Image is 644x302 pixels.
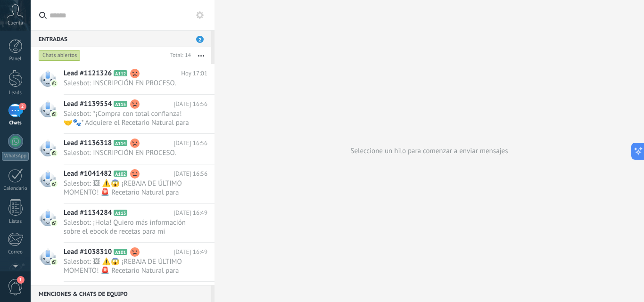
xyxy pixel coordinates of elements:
[17,276,25,284] span: 1
[173,208,207,218] span: [DATE] 16:49
[173,139,207,148] span: [DATE] 16:56
[64,79,190,88] span: Salesbot: INSCRIPCIÓN EN PROCESO.
[51,259,58,265] img: com.amocrm.amocrmwa.svg
[64,218,190,236] span: Salesbot: ¡Hola! Quiero más información sobre el ebook de recetas para mi peludito?
[31,134,215,164] a: Lead #1136318 A114 [DATE] 16:56 Salesbot: INSCRIPCIÓN EN PROCESO.
[64,247,112,257] span: Lead #1038310
[191,47,211,64] button: Más
[31,164,215,203] a: Lead #1041482 A102 [DATE] 16:56 Salesbot: 🖼 ⚠️😱 ¡REBAJA DE ÚLTIMO MOMENTO! 🚨 Recetario Natural pa...
[64,257,190,275] span: Salesbot: 🖼 ⚠️😱 ¡REBAJA DE ÚLTIMO MOMENTO! 🚨 Recetario Natural para Perros y Gatos 🐾 🛑 Oferta Fla...
[31,204,215,242] a: Lead #1134284 A113 [DATE] 16:49 Salesbot: ¡Hola! Quiero más información sobre el ebook de recetas...
[2,186,29,192] div: Calendario
[31,95,215,133] a: Lead #1139554 A115 [DATE] 16:56 Salesbot: *¡Compra con total confianza! 🤝🐾* Adquiere el Recetario...
[19,103,26,110] span: 2
[114,140,127,146] span: A114
[64,99,112,109] span: Lead #1139554
[31,64,215,94] a: Lead #1121326 A112 Hoy 17:01 Salesbot: INSCRIPCIÓN EN PROCESO.
[114,210,127,216] span: A113
[2,120,29,126] div: Chats
[39,50,81,61] div: Chats abiertos
[166,51,191,60] div: Total: 14
[2,90,29,96] div: Leads
[31,285,211,302] div: Menciones & Chats de equipo
[51,80,58,87] img: com.amocrm.amocrmwa.svg
[173,247,207,257] span: [DATE] 16:49
[8,20,23,26] span: Cuenta
[31,30,211,47] div: Entradas
[64,169,112,179] span: Lead #1041482
[2,56,29,62] div: Panel
[173,169,207,179] span: [DATE] 16:56
[51,150,58,156] img: com.amocrm.amocrmwa.svg
[64,69,112,78] span: Lead #1121326
[51,220,58,226] img: com.amocrm.amocrmwa.svg
[2,249,29,255] div: Correo
[64,109,190,127] span: Salesbot: *¡Compra con total confianza! 🤝🐾* Adquiere el Recetario Natural para Perros y Gatos en ...
[196,36,204,43] span: 2
[51,180,58,187] img: com.amocrm.amocrmwa.svg
[64,139,112,148] span: Lead #1136318
[181,69,207,78] span: Hoy 17:01
[51,111,58,117] img: com.amocrm.amocrmwa.svg
[64,148,190,157] span: Salesbot: INSCRIPCIÓN EN PROCESO.
[114,171,127,177] span: A102
[114,249,127,255] span: A101
[2,219,29,225] div: Listas
[173,99,207,109] span: [DATE] 16:56
[114,101,127,107] span: A115
[64,208,112,218] span: Lead #1134284
[64,179,190,197] span: Salesbot: 🖼 ⚠️😱 ¡REBAJA DE ÚLTIMO MOMENTO! 🚨 Recetario Natural para Perros y Gatos 🐾 🛑 Oferta Fla...
[2,152,29,161] div: WhatsApp
[114,70,127,76] span: A112
[31,243,215,281] a: Lead #1038310 A101 [DATE] 16:49 Salesbot: 🖼 ⚠️😱 ¡REBAJA DE ÚLTIMO MOMENTO! 🚨 Recetario Natural pa...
